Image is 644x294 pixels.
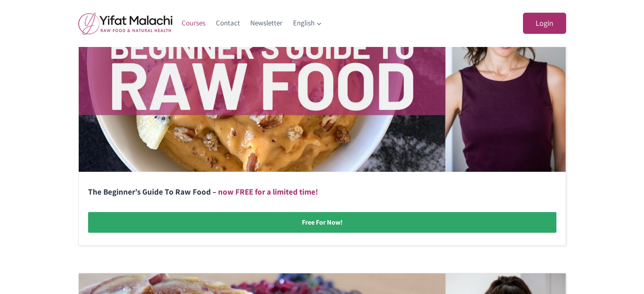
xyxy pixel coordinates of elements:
[177,13,327,33] nav: Primary Navigation
[287,13,327,33] button: Child menu of English
[177,13,211,33] a: Courses
[523,13,566,34] a: Login
[245,13,288,33] a: Newsletter
[210,13,245,33] a: Contact
[78,12,172,35] img: yifat_logo41_en.png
